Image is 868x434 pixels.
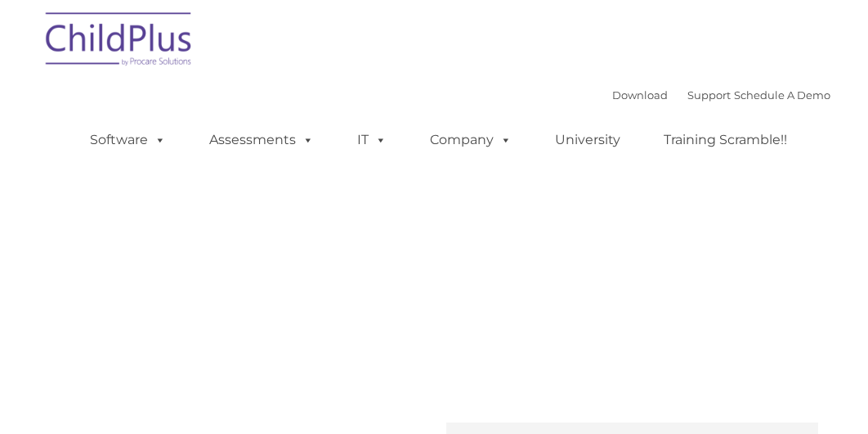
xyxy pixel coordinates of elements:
a: IT [341,124,403,156]
a: Training Scramble!! [647,124,803,156]
a: Schedule A Demo [734,88,830,102]
a: University [539,124,637,156]
img: ChildPlus by Procare Solutions [38,1,201,83]
a: Assessments [193,124,330,156]
a: Support [687,88,731,102]
font: | [612,88,830,102]
a: Software [74,124,182,156]
a: Company [414,124,528,156]
a: Download [612,88,668,102]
